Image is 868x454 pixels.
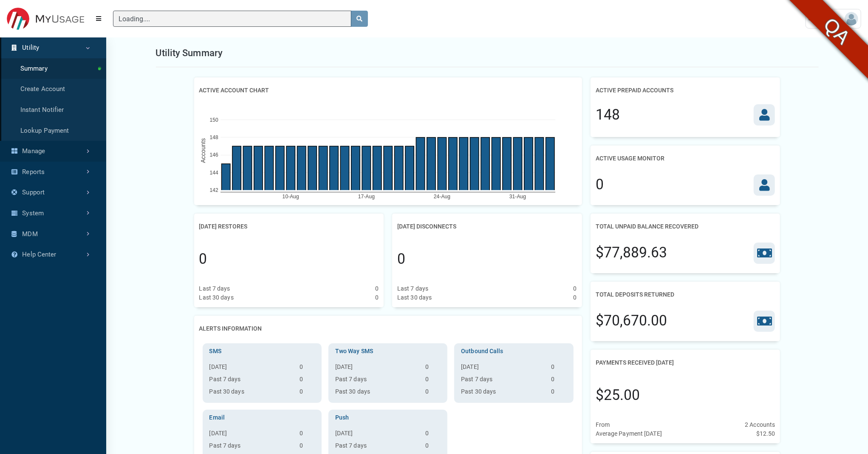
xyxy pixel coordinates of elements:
th: Past 7 days [458,375,548,387]
h1: Utility Summary [156,46,223,60]
th: Past 30 days [458,387,548,400]
div: 0 [375,284,379,293]
a: User Settings [806,9,861,29]
div: 2 Accounts [745,420,775,429]
th: [DATE] [458,363,548,375]
th: [DATE] [332,429,422,441]
td: 0 [548,387,570,400]
h3: SMS [206,347,318,356]
h3: Outbound Calls [458,347,570,356]
button: Menu [91,11,106,26]
h3: Email [206,413,318,422]
span: User Settings [809,14,845,23]
td: 0 [422,363,444,375]
div: 148 [596,104,620,126]
th: Past 7 days [206,441,296,454]
td: 0 [296,375,318,387]
td: 0 [296,429,318,441]
div: Last 7 days [397,284,428,293]
h3: Push [332,413,444,422]
input: Search [113,11,351,27]
div: Average Payment [DATE] [596,429,662,438]
div: $12.50 [756,429,775,438]
td: 0 [422,387,444,400]
h2: Active Usage Monitor [596,151,664,166]
th: Past 7 days [332,441,422,454]
div: 0 [574,293,577,302]
div: Last 7 days [199,284,230,293]
td: 0 [422,375,444,387]
div: 0 [397,248,405,270]
div: Last 30 days [397,293,432,302]
td: 0 [296,363,318,375]
h2: [DATE] Restores [199,219,248,234]
img: ESITESTV3 Logo [7,8,84,30]
th: Past 7 days [332,375,422,387]
td: 0 [296,441,318,454]
div: 0 [375,293,379,302]
div: $77,889.63 [596,242,667,263]
td: 0 [548,363,570,375]
td: 0 [422,441,444,454]
div: 0 [199,248,207,270]
div: Last 30 days [199,293,234,302]
td: 0 [422,429,444,441]
h2: Total Unpaid Balance Recovered [596,219,698,234]
td: 0 [296,387,318,400]
div: $25.00 [596,385,640,406]
h2: Alerts Information [199,321,262,337]
div: From [596,420,610,429]
h2: Total Deposits Returned [596,287,674,303]
h2: Active Account Chart [199,83,269,98]
th: Past 7 days [206,375,296,387]
div: $70,670.00 [596,310,667,331]
h2: Active Prepaid Accounts [596,83,673,98]
th: [DATE] [332,363,422,375]
h2: [DATE] Disconnects [397,219,456,234]
button: search [351,11,368,27]
th: [DATE] [206,363,296,375]
th: [DATE] [206,429,296,441]
th: Past 30 days [332,387,422,400]
div: 0 [574,284,577,293]
h2: Payments Received [DATE] [596,355,674,371]
th: Past 30 days [206,387,296,400]
div: 0 [596,174,604,195]
h3: Two Way SMS [332,347,444,356]
td: 0 [548,375,570,387]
